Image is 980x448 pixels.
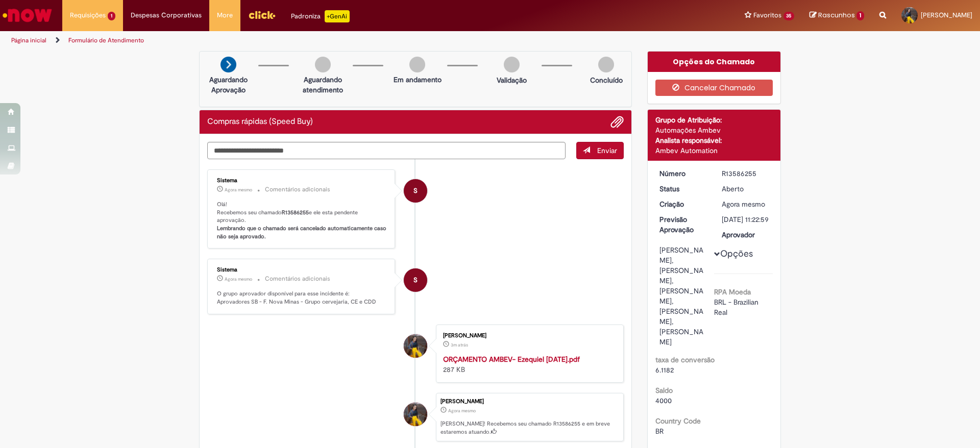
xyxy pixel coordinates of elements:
[722,184,769,194] div: Aberto
[220,57,236,72] img: arrow-next.png
[225,187,252,193] span: Agora mesmo
[298,74,348,95] p: Aguardando atendimento
[394,74,442,85] p: Em andamento
[655,386,673,395] b: Saldo
[722,200,765,209] span: Agora mesmo
[597,146,617,155] span: Enviar
[652,214,715,235] dt: Previsão Aprovação
[655,365,674,375] span: 6.1182
[810,11,864,20] a: Rascunhos
[655,355,715,364] b: taxa de conversão
[655,135,773,145] div: Analista responsável:
[714,297,761,317] span: BRL - Brazilian Real
[856,11,864,20] span: 1
[404,179,427,203] div: System
[652,184,715,194] dt: Status
[217,10,233,20] span: More
[590,75,623,85] p: Concluído
[443,354,613,375] div: 287 KB
[652,199,715,209] dt: Criação
[443,333,613,339] div: [PERSON_NAME]
[265,275,330,283] small: Comentários adicionais
[217,225,388,240] b: Lembrando que o chamado será cancelado automaticamente caso não seja aprovado.
[217,267,387,273] div: Sistema
[225,276,252,282] span: Agora mesmo
[108,12,115,20] span: 1
[655,427,664,436] span: BR
[265,185,330,194] small: Comentários adicionais
[325,10,350,22] p: +GenAi
[8,31,646,50] ul: Trilhas de página
[722,199,769,209] div: 01/10/2025 14:22:59
[404,403,427,426] div: Thainara Cristina Santos Silva
[448,408,476,414] span: Agora mesmo
[11,36,46,44] a: Página inicial
[413,268,418,292] span: S
[451,342,468,348] time: 01/10/2025 14:19:59
[655,125,773,135] div: Automações Ambev
[440,420,618,436] p: [PERSON_NAME]! Recebemos seu chamado R13586255 e em breve estaremos atuando.
[497,75,527,85] p: Validação
[648,52,781,72] div: Opções do Chamado
[652,168,715,179] dt: Número
[440,399,618,405] div: [PERSON_NAME]
[655,416,701,426] b: Country Code
[248,7,276,22] img: click_logo_yellow_360x200.png
[655,396,672,405] span: 4000
[315,57,331,72] img: img-circle-grey.png
[68,36,144,44] a: Formulário de Atendimento
[722,168,769,179] div: R13586255
[282,209,309,216] b: R13586255
[722,214,769,225] div: [DATE] 11:22:59
[659,245,707,347] div: [PERSON_NAME], [PERSON_NAME], [PERSON_NAME], [PERSON_NAME], [PERSON_NAME]
[783,12,795,20] span: 35
[225,187,252,193] time: 01/10/2025 14:23:10
[504,57,520,72] img: img-circle-grey.png
[655,115,773,125] div: Grupo de Atribuição:
[818,10,855,20] span: Rascunhos
[598,57,614,72] img: img-circle-grey.png
[413,179,418,203] span: S
[70,10,106,20] span: Requisições
[131,10,202,20] span: Despesas Corporativas
[225,276,252,282] time: 01/10/2025 14:23:07
[448,408,476,414] time: 01/10/2025 14:22:59
[655,80,773,96] button: Cancelar Chamado
[576,142,624,159] button: Enviar
[207,142,566,159] textarea: Digite sua mensagem aqui...
[610,115,624,129] button: Adicionar anexos
[655,145,773,156] div: Ambev Automation
[753,10,781,20] span: Favoritos
[409,57,425,72] img: img-circle-grey.png
[451,342,468,348] span: 3m atrás
[207,393,624,442] li: Thainara Cristina Santos Silva
[291,10,350,22] div: Padroniza
[404,334,427,358] div: Thainara Cristina Santos Silva
[217,201,387,241] p: Olá! Recebemos seu chamado e ele esta pendente aprovação.
[404,268,427,292] div: System
[1,5,54,26] img: ServiceNow
[714,230,777,240] dt: Aprovador
[217,178,387,184] div: Sistema
[217,290,387,306] p: O grupo aprovador disponível para esse incidente é: Aprovadores SB - F. Nova Minas - Grupo cervej...
[921,11,972,19] span: [PERSON_NAME]
[207,117,313,127] h2: Compras rápidas (Speed Buy) Histórico de tíquete
[443,355,580,364] a: ORÇAMENTO AMBEV- Ezequiel [DATE].pdf
[714,287,751,296] b: RPA Moeda
[204,74,253,95] p: Aguardando Aprovação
